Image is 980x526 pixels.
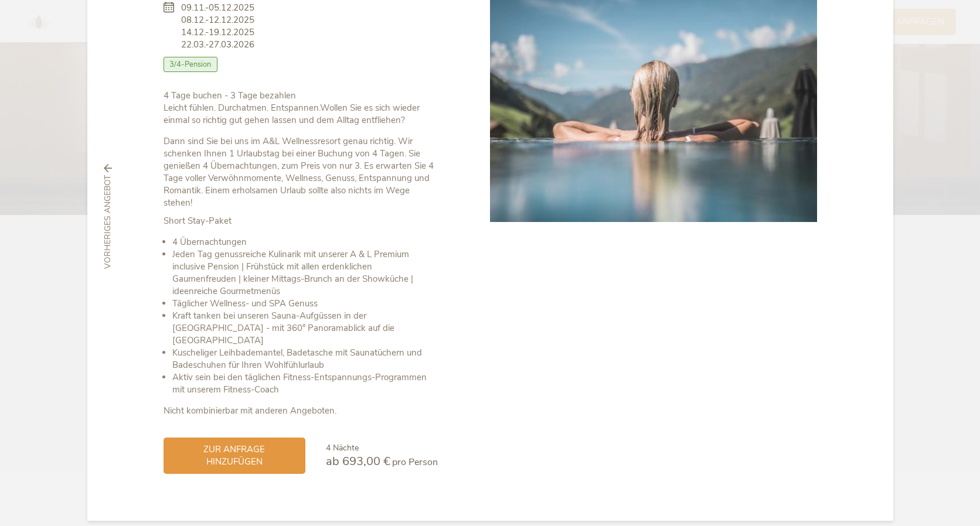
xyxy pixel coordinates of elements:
span: 4 Nächte [326,442,359,453]
span: pro Person [392,456,438,469]
li: Aktiv sein bei den täglichen Fitness-Entspannungs-Programmen mit unserem Fitness-Coach [172,371,438,396]
span: ab 693,00 € [326,453,390,469]
p: Leicht fühlen. Durchatmen. Entspannen. [164,90,438,127]
li: Kraft tanken bei unseren Sauna-Aufgüssen in der [GEOGRAPHIC_DATA] - mit 360° Panoramablick auf di... [172,310,438,347]
span: vorheriges Angebot [102,176,114,269]
b: 4 Tage buchen - 3 Tage bezahlen [164,90,296,101]
strong: Wollen Sie es sich wieder einmal so richtig gut gehen lassen und dem Alltag entfliehen? [164,102,420,126]
span: zur Anfrage hinzufügen [175,443,294,468]
li: Jeden Tag genussreiche Kulinarik mit unserer A & L Premium inclusive Pension | Frühstück mit alle... [172,248,438,298]
strong: Short Stay-Paket [164,215,232,227]
span: 09.11.-05.12.2025 08.12.-12.12.2025 14.12.-19.12.2025 22.03.-27.03.2026 [181,2,254,51]
span: 3/4-Pension [164,57,218,72]
strong: Nicht kombinierbar mit anderen Angeboten. [164,405,336,416]
li: Kuscheliger Leihbademantel, Badetasche mit Saunatüchern und Badeschuhen für Ihren Wohlfühlurlaub [172,347,438,371]
p: Dann sind Sie bei uns im A&L Wellnessresort genau richtig. Wir schenken Ihnen 1 Urlaubstag bei ei... [164,135,438,209]
li: 4 Übernachtungen [172,236,438,248]
li: Täglicher Wellness- und SPA Genuss [172,298,438,310]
